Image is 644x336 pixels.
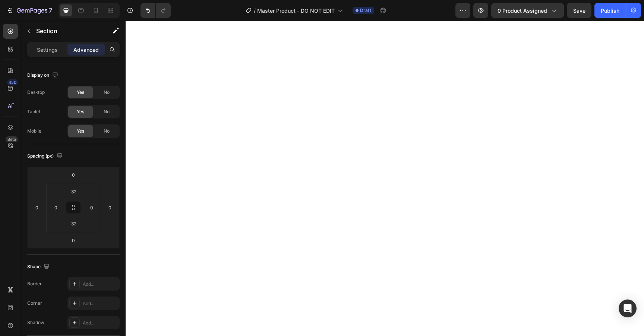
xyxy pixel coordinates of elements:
[66,235,81,246] input: 0
[37,46,58,54] p: Settings
[31,202,42,213] input: 0
[49,6,52,15] p: 7
[83,281,118,288] div: Add...
[36,26,97,35] p: Section
[50,202,61,213] input: 0px
[567,3,591,18] button: Save
[573,7,585,14] span: Save
[498,7,547,15] span: 0 product assigned
[27,128,41,134] div: Mobile
[27,262,51,272] div: Shape
[77,128,84,134] span: Yes
[104,108,110,115] span: No
[3,3,56,18] button: 7
[360,7,371,14] span: Draft
[257,7,335,15] span: Master Product - DO NOT EDIT
[27,300,42,307] div: Corner
[66,218,81,229] input: 2xl
[141,3,171,18] div: Undo/Redo
[27,89,45,96] div: Desktop
[83,320,118,326] div: Add...
[254,7,256,15] span: /
[27,70,60,80] div: Display on
[73,46,99,54] p: Advanced
[491,3,564,18] button: 0 product assigned
[619,299,637,317] div: Open Intercom Messenger
[104,128,110,134] span: No
[104,89,110,96] span: No
[83,300,118,307] div: Add...
[66,169,81,180] input: 0
[6,136,18,142] div: Beta
[7,79,18,85] div: 450
[27,280,42,287] div: Border
[86,202,97,213] input: 0px
[66,186,81,197] input: 2xl
[27,108,40,115] div: Tablet
[104,202,116,213] input: 0
[27,319,44,326] div: Shadow
[126,21,644,336] iframe: Design area
[77,89,84,96] span: Yes
[601,7,619,15] div: Publish
[27,151,64,161] div: Spacing (px)
[77,108,84,115] span: Yes
[594,3,626,18] button: Publish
